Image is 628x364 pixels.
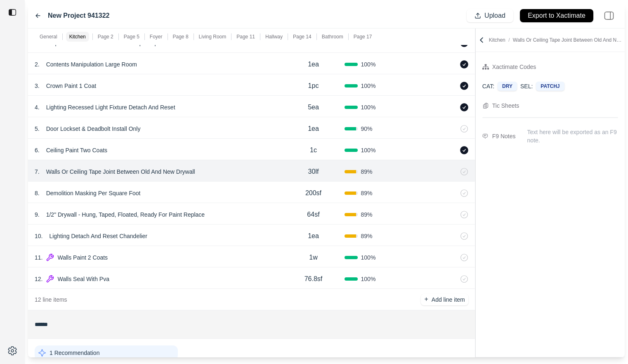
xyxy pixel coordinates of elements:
p: Kitchen [69,33,86,40]
p: Upload [484,11,505,21]
p: 12 line items [35,295,67,304]
span: 100 % [361,275,376,283]
span: 100 % [361,146,376,154]
p: Living Room [199,33,227,40]
span: 100 % [361,60,376,69]
p: 1 Recommendation [50,349,99,357]
p: Walls Paint 2 Coats [54,252,111,263]
p: 12 . [35,275,42,283]
p: 1w [309,253,317,262]
div: DRY [498,82,517,91]
button: Export to Xactimate [520,9,593,22]
img: comment [482,134,488,139]
p: Page 8 [173,33,189,40]
p: Kitchen [489,37,623,43]
p: Crown Paint 1 Coat [43,80,99,92]
p: 5 . [35,125,40,133]
p: Demolition Masking Per Square Foot [43,187,144,199]
div: Xactimate Codes [492,62,536,72]
p: 200sf [305,188,321,198]
p: Door Lockset & Deadbolt Install Only [43,123,144,135]
p: SEL: [520,82,533,90]
span: 89 % [361,168,373,176]
p: Page 2 [98,33,113,40]
p: Page 17 [354,33,372,40]
div: F9 Notes [492,131,516,141]
p: 2 . [35,60,40,69]
div: Tic Sheets [492,101,519,111]
p: Page 14 [293,33,312,40]
p: 3 . [35,82,40,90]
p: 1ea [308,124,319,134]
p: Text here will be exported as an F9 note. [527,128,618,144]
span: 100 % [361,103,376,111]
p: 1c [310,145,317,155]
p: 8 . [35,189,40,197]
img: toggle sidebar [8,8,17,17]
p: Ceiling Paint Two Coats [43,144,111,156]
span: 89 % [361,232,373,240]
p: 1ea [308,59,319,69]
label: New Project 941322 [48,11,109,21]
p: Add line item [432,295,465,304]
p: Page 5 [124,33,139,40]
p: Walls Or Ceiling Tape Joint Between Old And New Drywall [43,166,198,177]
p: 5ea [308,102,319,112]
img: right-panel.svg [600,7,618,25]
p: Walls Seal With Pva [54,273,113,285]
p: 9 . [35,210,40,219]
p: Lighting Detach And Reset Chandelier [46,230,150,242]
span: 90 % [361,125,373,133]
p: Page 11 [236,33,255,40]
p: + [424,295,428,304]
div: PATCHJ [536,82,564,91]
p: Lighting Recessed Light Fixture Detach And Reset [43,102,179,113]
p: 1pc [308,81,319,91]
p: Bathroom [322,33,343,40]
p: Foyer [150,33,163,40]
p: 1ea [308,231,319,241]
p: 7 . [35,168,40,176]
p: 4 . [35,103,40,111]
p: 30lf [308,167,319,177]
span: 89 % [361,189,373,197]
span: / [505,37,513,43]
p: Contents Manipulation Large Room [43,59,140,70]
p: CAT: [482,82,494,90]
p: 11 . [35,253,42,262]
p: 76.8sf [305,274,323,284]
span: 89 % [361,210,373,219]
span: 100 % [361,82,376,90]
p: 64sf [307,210,319,220]
p: General [40,33,57,40]
p: 10 . [35,232,42,240]
p: 6 . [35,146,40,154]
button: Upload [467,9,513,22]
p: Export to Xactimate [528,11,586,21]
span: 100 % [361,253,376,262]
p: 1/2" Drywall - Hung, Taped, Floated, Ready For Paint Replace [43,209,208,220]
button: +Add line item [421,294,468,305]
p: Hallway [265,33,283,40]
